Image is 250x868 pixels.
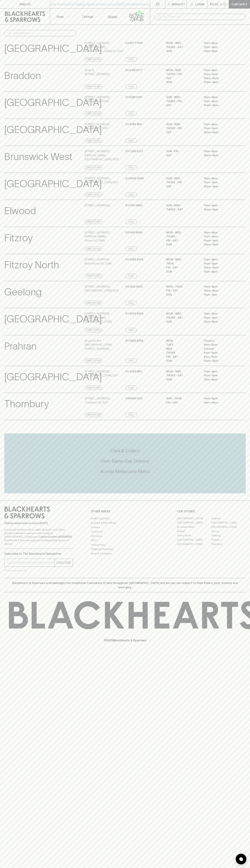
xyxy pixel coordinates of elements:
[204,370,236,374] p: 11am – 8pm
[91,516,159,521] a: Bottle Drop FAQ's
[224,3,226,5] p: 0
[166,359,198,363] p: SUN
[204,184,236,189] p: 10am – 9pm
[166,347,198,351] p: WED
[4,458,246,464] h5: Uber Same-Day Delivery
[7,560,55,565] input: e.g. jane@blackheartsandsparrows.com.au
[204,243,236,247] p: 10am – 8pm
[91,538,159,543] a: FAQ's
[85,176,118,184] p: [STREET_ADDRESS] , [GEOGRAPHIC_DATA] 3057
[85,57,102,62] a: Directions
[166,153,198,158] p: SAT
[85,285,119,293] p: [STREET_ADDRESS] , [GEOGRAPHIC_DATA] 3220
[4,231,33,245] p: Fitzroy
[85,122,110,130] p: [STREET_ADDRESS] , Brunswick VIC 3057
[166,355,198,359] p: FRI - SAT
[125,41,143,45] p: 03 9077 5145
[125,359,137,363] a: Call
[166,351,198,355] p: THURS
[166,180,198,184] p: THURS - FRI
[125,95,142,99] p: 03 9381 2129
[204,339,236,343] p: Closed –
[204,401,236,405] p: 11am – 9pm
[204,68,236,72] p: 11am – 8pm
[204,153,236,158] p: 10am – 8pm
[4,528,73,546] p: It is against the law to sell or supply alcohol to, or to obtain alcohol on behalf of a person un...
[166,41,198,45] p: MON - WED
[166,95,198,99] p: SUN - WED
[166,80,198,84] p: SUN
[82,14,93,19] p: Tastings
[85,203,110,208] p: [STREET_ADDRESS] ,
[56,14,64,19] p: Shop
[166,68,198,72] p: MON - WED
[204,316,236,320] p: 11am – 9pm
[125,339,143,343] p: 03 9826 8768
[85,220,102,224] a: Directions
[85,247,102,251] a: Directions
[166,320,198,324] p: SUN
[166,231,198,235] p: MON - WED
[4,41,102,56] p: [GEOGRAPHIC_DATA]
[204,293,236,297] p: 11am – 7pm
[166,270,198,274] p: SUN
[4,285,42,300] p: Geelong
[166,370,198,374] p: MON - WED
[85,413,102,417] a: Directions
[177,525,211,529] a: Brunswick West
[166,126,198,130] p: THURS - FRI
[211,521,246,525] a: [GEOGRAPHIC_DATA]
[166,239,198,243] p: FRI - SAT
[91,543,159,547] a: Privacy Policy
[177,521,211,525] a: [GEOGRAPHIC_DATA]
[125,122,142,126] p: 03 9380 1831
[172,2,185,6] p: Wishlist
[125,84,137,89] a: Call
[177,542,211,546] a: [GEOGRAPHIC_DATA]
[4,95,102,110] p: [GEOGRAPHIC_DATA]
[91,530,159,534] a: Contact Us
[166,45,198,49] p: THURS - SAT
[166,266,198,270] p: FRI - SAT
[125,328,137,332] a: Call
[125,258,143,262] p: 03 9489 5945
[85,84,102,89] a: Directions
[85,339,125,351] p: Shop 813-814 [GEOGRAPHIC_DATA] , [STREET_ADDRESS]
[166,373,198,378] p: THURS - SAT
[125,111,137,116] a: Call
[125,396,142,401] p: 0399697225
[204,355,236,359] p: 9am – 7pm
[211,525,246,529] a: [GEOGRAPHIC_DATA]
[204,80,236,84] p: 10am – 8pm
[125,301,137,305] a: Call
[204,359,236,363] p: 10am – 5pm
[166,149,198,153] p: SUN - FRI
[211,542,246,546] a: Thornbury
[195,2,204,6] p: Login
[166,289,198,293] p: FRI - SAT
[85,312,125,324] p: [STREET_ADDRESS][PERSON_NAME] , [GEOGRAPHIC_DATA]
[166,203,198,208] p: SUN - WED
[166,285,198,289] p: MON - THUR
[4,149,72,164] p: Brunswick West
[91,534,159,538] a: Gift Cards
[204,258,236,262] p: 11am – 8pm
[204,208,236,212] p: 10am – 8pm
[204,72,236,76] p: 11am – 9pm
[166,378,198,382] p: SUN
[211,516,246,521] a: Braddon
[177,533,211,538] a: Fitzroy North
[13,30,73,36] input: Search stores
[177,529,211,533] a: Elwood
[204,122,236,126] p: 11am – 8pm
[204,396,236,401] p: 11am – 8pm
[4,569,73,572] p: We will never spam you
[85,111,102,116] a: Directions
[177,516,211,521] a: [GEOGRAPHIC_DATA]
[204,180,236,184] p: 11am – 9pm
[125,413,137,417] a: Call
[125,57,137,62] a: Call
[4,396,49,411] p: Thornbury
[204,203,236,208] p: 11am – 8pm
[204,103,236,107] p: 10am – 9pm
